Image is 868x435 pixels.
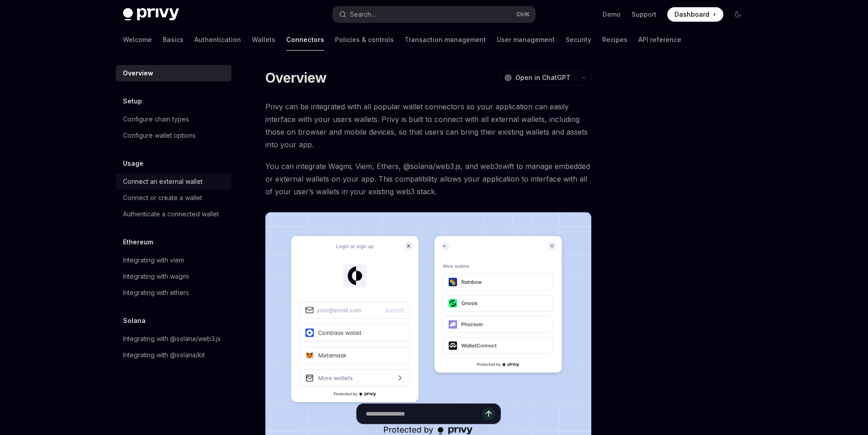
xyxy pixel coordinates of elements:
button: Open in ChatGPT [499,70,576,85]
a: Integrating with ethers [116,285,231,301]
span: Ctrl K [516,11,530,18]
a: Security [566,29,591,51]
a: Connectors [286,29,324,51]
div: Connect an external wallet [123,176,203,187]
div: Configure chain types [123,114,189,125]
a: Integrating with @solana/web3.js [116,331,231,347]
a: Support [632,10,656,19]
button: Send message [482,407,495,420]
a: Recipes [602,29,627,51]
div: Search... [350,9,375,20]
a: Integrating with viem [116,252,231,268]
div: Connect or create a wallet [123,192,202,203]
a: Dashboard [667,7,723,22]
div: Integrating with @solana/web3.js [123,333,221,344]
div: Integrating with @solana/kit [123,350,205,360]
a: Welcome [123,29,152,51]
a: Configure wallet options [116,127,231,144]
a: Basics [163,29,184,51]
h5: Ethereum [123,237,153,248]
a: Transaction management [405,29,486,51]
a: Connect or create a wallet [116,190,231,206]
span: Privy can be integrated with all popular wallet connectors so your application can easily interfa... [265,100,591,151]
a: Wallets [252,29,275,51]
div: Authenticate a connected wallet [123,209,219,220]
span: Dashboard [675,10,709,19]
button: Toggle dark mode [731,7,745,22]
button: Search...CtrlK [333,6,535,23]
div: Integrating with ethers [123,287,189,298]
a: Connect an external wallet [116,173,231,190]
a: Integrating with wagmi [116,268,231,285]
span: Open in ChatGPT [515,73,571,82]
span: You can integrate Wagmi, Viem, Ethers, @solana/web3.js, and web3swift to manage embedded or exter... [265,160,591,198]
img: dark logo [123,8,179,21]
div: Integrating with viem [123,255,184,266]
h5: Setup [123,96,142,107]
a: Demo [603,10,621,19]
h5: Usage [123,158,143,169]
a: Configure chain types [116,111,231,127]
a: Overview [116,65,231,81]
a: API reference [638,29,681,51]
a: Integrating with @solana/kit [116,347,231,363]
h5: Solana [123,315,146,326]
a: Authentication [194,29,241,51]
div: Overview [123,68,153,79]
a: Policies & controls [335,29,394,51]
div: Configure wallet options [123,130,196,141]
h1: Overview [265,70,326,86]
a: User management [497,29,555,51]
a: Authenticate a connected wallet [116,206,231,222]
div: Integrating with wagmi [123,271,189,282]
